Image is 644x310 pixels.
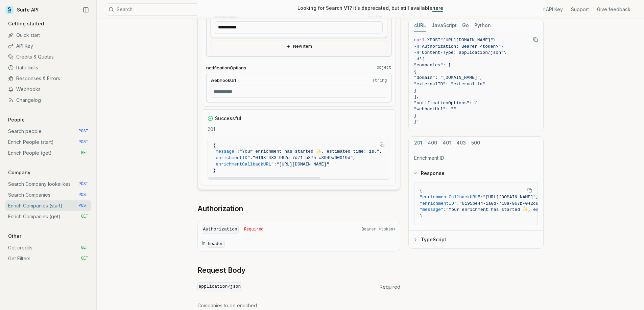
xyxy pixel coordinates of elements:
p: Enrichment ID [414,155,538,161]
button: Python [474,19,491,32]
p: Looking for Search V1? It’s deprecated, but still available [297,5,443,12]
div: Response [409,182,543,230]
a: API Key [5,41,91,51]
span: \ [501,44,504,49]
span: "enrichmentID" [420,201,457,206]
span: POST [78,192,88,198]
span: , [353,155,356,160]
a: Get credits GET [5,242,91,253]
p: 201 [208,126,390,133]
span: Required [244,227,264,232]
span: { [420,188,423,193]
span: -d [414,57,420,62]
span: : [250,155,253,160]
span: "webhookUrl": "" [414,107,456,112]
span: "Your enrichment has started ✨, estimated time: 2 seconds." [446,207,604,212]
span: "Authorization: Bearer <token>" [419,44,501,49]
span: GET [81,150,88,156]
span: ], [414,94,420,99]
span: } [420,214,423,219]
span: } [414,88,417,93]
span: -X [425,38,430,43]
span: : [274,162,277,167]
span: : [444,207,446,212]
button: 401 [443,137,451,149]
code: object [377,65,391,70]
button: cURL [414,19,426,32]
span: "enrichmentID" [213,155,250,160]
a: Changelog [5,95,91,106]
a: Give feedback [597,6,630,13]
span: "message" [420,207,444,212]
span: GET [81,256,88,261]
button: TypeScript [409,231,543,248]
span: notificationOptions [206,65,246,71]
button: JavaScript [431,19,457,32]
a: Authorization [197,204,243,214]
span: Required [380,284,400,290]
span: "[URL][DOMAIN_NAME]" [277,162,329,167]
span: "externalID": "external-id" [414,82,485,87]
p: People [5,116,27,123]
span: "enrichmentCallbackURL" [213,162,274,167]
button: Copy Text [525,185,535,195]
button: 500 [471,137,480,149]
p: Other [5,233,24,240]
span: "notificationOptions": { [414,101,477,106]
a: Search Companies POST [5,190,91,200]
span: } [213,168,216,173]
button: Go [462,19,469,32]
span: "0198f483-962d-7d71-b875-c3949a60019d" [253,155,353,160]
span: GET [81,245,88,250]
span: -H [414,50,420,55]
a: Quick start [5,30,91,41]
span: "[URL][DOMAIN_NAME]" [483,195,536,200]
button: Response [409,164,543,182]
code: header [207,240,225,248]
button: New Item [211,41,387,52]
span: "message" [213,149,237,154]
span: , [536,195,539,200]
a: Enrich Companies (start) POST [5,200,91,211]
span: "Content-Type: application/json" [419,50,504,55]
a: Support [571,6,589,13]
a: Request Body [197,266,245,275]
code: application/json [197,282,242,291]
span: -H [414,44,420,49]
span: GET [81,214,88,219]
span: POST [78,129,88,134]
code: string [372,78,387,83]
p: Companies to be enriched [197,302,400,309]
div: Successful [208,115,390,122]
code: Authorization [202,225,239,234]
span: }' [414,119,420,124]
span: POST [430,38,440,43]
span: : [457,201,459,206]
a: Surfe API [5,5,39,15]
button: 201 [414,137,422,149]
button: 400 [428,137,437,149]
span: "0195be44-1a0d-718a-967b-042c9d17ffd7" [459,201,559,206]
button: Copy Text [377,140,387,150]
span: "companies": [ [414,63,451,68]
a: Enrich People (start) POST [5,137,91,148]
button: Search⌘K [105,3,274,16]
a: Responses & Errors [5,73,91,84]
button: 403 [456,137,466,149]
span: webhookUrl [211,77,236,84]
span: } [414,113,417,118]
a: Search Company lookalikes POST [5,179,91,190]
span: POST [78,203,88,208]
a: Get API Key [537,6,563,13]
span: "enrichmentCallbackURL" [420,195,480,200]
span: \ [493,38,496,43]
span: Bearer <token> [362,227,396,232]
button: Collapse Sidebar [81,5,91,15]
a: here [432,5,443,11]
p: In: [202,240,396,247]
a: Search people POST [5,126,91,137]
span: \ [504,50,506,55]
a: Webhooks [5,84,91,95]
a: Enrich Companies (get) GET [5,211,91,222]
span: POST [78,139,88,145]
